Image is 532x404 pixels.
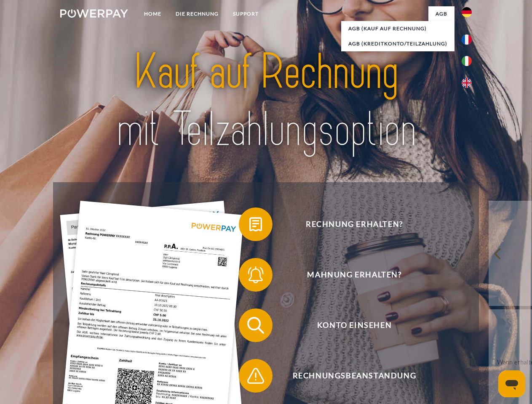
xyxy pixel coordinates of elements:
[137,6,168,21] a: Home
[462,7,472,17] img: de
[251,258,457,292] span: Mahnung erhalten?
[245,214,266,235] img: qb_bill.svg
[341,21,454,36] a: AGB (Kauf auf Rechnung)
[341,36,454,51] a: AGB (Kreditkonto/Teilzahlung)
[251,308,457,342] span: Konto einsehen
[239,207,458,241] button: Rechnung erhalten?
[251,207,457,241] span: Rechnung erhalten?
[239,359,458,393] button: Rechnungsbeanstandung
[462,56,472,66] img: it
[80,40,452,161] img: title-powerpay_de.svg
[226,6,266,21] a: SUPPORT
[245,264,266,285] img: qb_bell.svg
[239,258,458,292] button: Mahnung erhalten?
[498,370,525,397] iframe: Schaltfläche zum Öffnen des Messaging-Fensters
[60,9,128,18] img: logo-powerpay-white.svg
[251,359,457,393] span: Rechnungsbeanstandung
[168,6,226,21] a: DIE RECHNUNG
[462,78,472,88] img: en
[462,35,472,45] img: fr
[245,365,266,386] img: qb_warning.svg
[245,315,266,336] img: qb_search.svg
[428,6,454,21] a: agb
[239,308,458,342] button: Konto einsehen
